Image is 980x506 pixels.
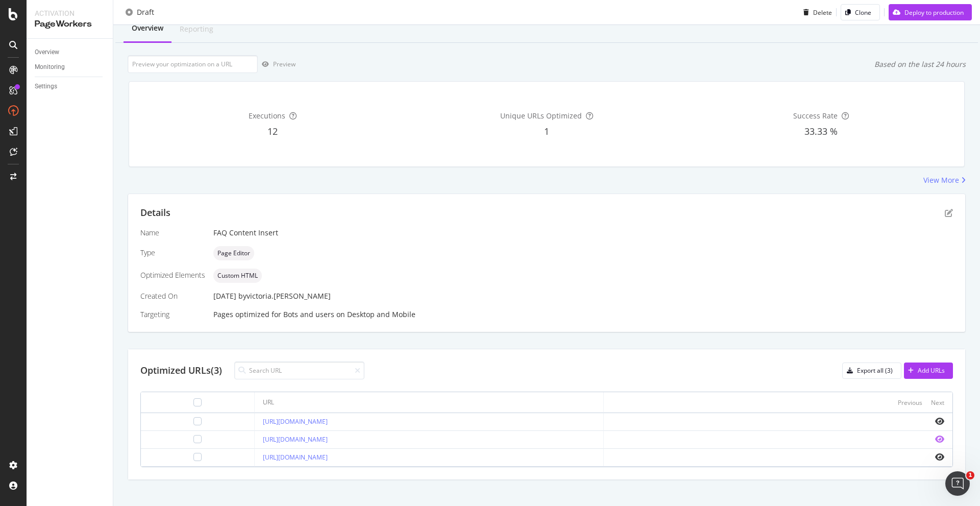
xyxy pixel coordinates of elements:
a: [URL][DOMAIN_NAME] [263,453,328,462]
div: Type [140,248,205,258]
div: Clone [855,8,871,16]
div: Desktop and Mobile [347,309,415,320]
div: Reporting [180,24,213,34]
span: 33.33 % [804,125,838,137]
div: Deploy to production [904,8,964,16]
div: Next [931,398,944,407]
div: FAQ Content Insert [213,228,953,238]
button: Export all (3) [842,363,901,379]
div: Details [140,206,170,220]
span: 12 [267,125,278,137]
div: neutral label [213,269,262,283]
div: Export all (3) [857,366,893,375]
div: Preview [273,60,296,68]
span: Executions [249,111,285,121]
div: Settings [35,81,57,92]
div: URL [263,398,274,407]
div: Add URLs [918,366,945,375]
iframe: Intercom live chat [945,471,970,496]
div: Previous [898,398,922,407]
i: eye [935,435,944,443]
a: Settings [35,81,106,92]
div: Delete [813,8,832,16]
span: Page Editor [217,250,250,256]
div: View More [923,175,959,185]
a: Monitoring [35,62,106,73]
button: Clone [841,4,880,20]
button: Deploy to production [889,4,972,20]
a: Overview [35,47,106,58]
div: Name [140,228,205,238]
div: PageWorkers [35,18,105,30]
button: Delete [799,4,832,20]
i: eye [935,417,944,425]
i: eye [935,453,944,461]
span: Custom HTML [217,273,258,279]
button: Add URLs [904,363,953,379]
span: Success Rate [793,111,838,121]
div: Optimized URLs (3) [140,364,222,377]
div: Monitoring [35,62,65,73]
div: [DATE] [213,291,953,301]
button: Previous [898,396,922,408]
div: Targeting [140,309,205,320]
span: 1 [544,125,549,137]
div: Based on the last 24 hours [874,59,966,69]
div: Optimized Elements [140,270,205,280]
div: Bots and users [283,309,334,320]
div: neutral label [213,246,254,260]
div: Draft [137,7,154,17]
input: Search URL [234,362,364,379]
span: 1 [966,471,974,479]
span: Unique URLs Optimized [500,111,582,121]
input: Preview your optimization on a URL [128,55,258,73]
div: Pages optimized for on [213,309,953,320]
a: View More [923,175,966,185]
a: [URL][DOMAIN_NAME] [263,417,328,426]
div: pen-to-square [945,209,953,217]
div: Created On [140,291,205,301]
div: Activation [35,8,105,18]
div: by victoria.[PERSON_NAME] [238,291,331,301]
button: Preview [258,56,296,73]
button: Next [931,396,944,408]
div: Overview [35,47,59,58]
a: [URL][DOMAIN_NAME] [263,435,328,444]
div: Overview [132,23,163,33]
